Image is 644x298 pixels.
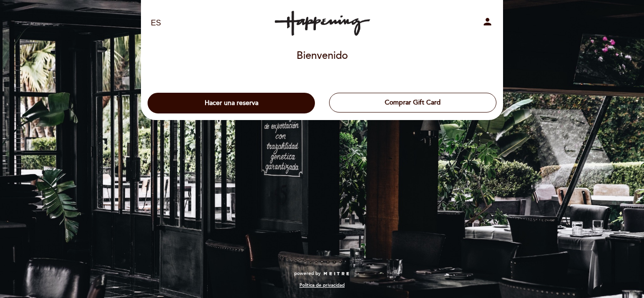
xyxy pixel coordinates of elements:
[294,270,350,277] a: powered by
[294,270,321,277] span: powered by
[329,93,496,113] button: Comprar Gift Card
[148,93,315,113] button: Hacer una reserva
[323,272,350,276] img: MEITRE
[299,282,345,289] a: Política de privacidad
[263,10,381,36] a: Happening Costanera
[297,50,348,62] h1: Bienvenido
[482,16,493,31] button: person
[482,16,493,27] i: person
